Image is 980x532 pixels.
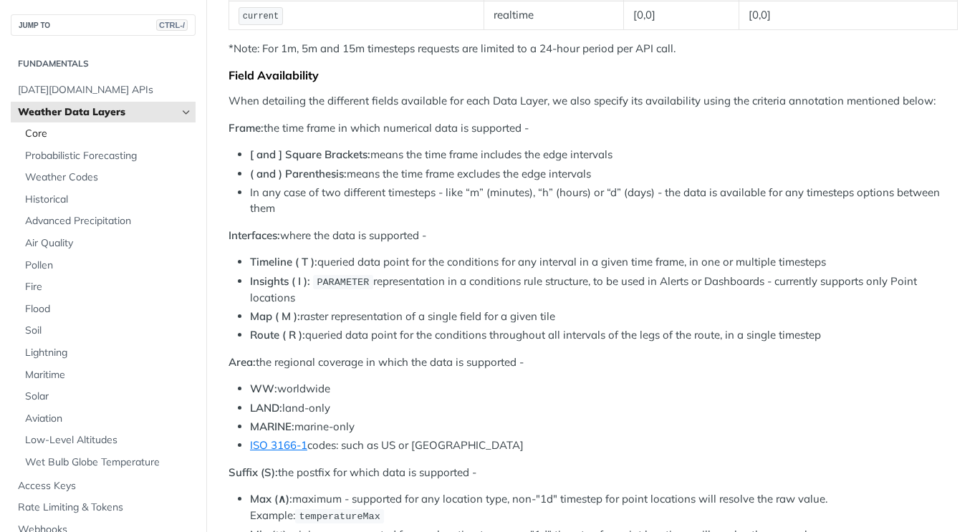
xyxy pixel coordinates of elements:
[250,274,310,288] strong: Insights ( I ):
[250,491,958,524] li: maximum - supported for any location type, non-"1d" timestep for point locations will resolve the...
[250,147,370,161] strong: [ and ] Square Brackets:
[25,412,192,426] span: Aviation
[18,167,196,188] a: Weather Codes
[11,57,196,70] h2: Fundamentals
[250,381,958,397] li: worldwide
[18,145,196,167] a: Probabilistic Forecasting
[18,233,196,254] a: Air Quality
[25,368,192,382] span: Maritime
[229,354,958,371] p: the regional coverage in which the data is supported -
[25,127,192,141] span: Core
[317,277,369,288] span: PARAMETER
[25,280,192,294] span: Fire
[250,255,317,269] strong: Timeline ( T ):
[18,83,192,97] span: [DATE][DOMAIN_NAME] APIs
[18,105,177,120] span: Weather Data Layers
[250,167,347,180] strong: ( and ) Parenthesis:
[250,327,958,344] li: queried data point for the conditions throughout all intervals of the legs of the route, in a sin...
[229,93,958,110] p: When detailing the different fields available for each Data Layer, we also specify its availabili...
[250,309,958,325] li: raster representation of a single field for a given tile
[18,408,196,430] a: Aviation
[250,254,958,271] li: queried data point for the conditions for any interval in a given time frame, in one or multiple ...
[25,236,192,251] span: Air Quality
[250,438,307,452] a: ISO 3166-1
[250,401,282,415] strong: LAND:
[25,433,192,448] span: Low-Level Altitudes
[18,276,196,298] a: Fire
[229,68,958,82] div: Field Availability
[25,149,192,163] span: Probabilistic Forecasting
[18,342,196,364] a: Lightning
[250,328,305,342] strong: Route ( R ):
[299,511,380,522] span: temperatureMax
[229,465,278,479] strong: Suffix (S):
[229,121,264,135] strong: Frame:
[250,274,958,306] li: representation in a conditions rule structure, to be used in Alerts or Dashboards - currently sup...
[229,228,280,242] strong: Interfaces:
[484,1,623,30] td: realtime
[11,14,196,36] button: JUMP TOCTRL-/
[156,19,188,31] span: CTRL-/
[250,420,294,433] strong: MARINE:
[623,1,739,30] td: [0,0]
[18,386,196,407] a: Solar
[18,452,196,473] a: Wet Bulb Globe Temperature
[250,309,300,323] strong: Map ( M ):
[250,400,958,417] li: land-only
[229,41,958,57] p: *Note: For 1m, 5m and 15m timesteps requests are limited to a 24-hour period per API call.
[18,255,196,276] a: Pollen
[11,102,196,123] a: Weather Data LayersHide subpages for Weather Data Layers
[243,11,279,21] span: current
[11,79,196,101] a: [DATE][DOMAIN_NAME] APIs
[11,475,196,497] a: Access Keys
[25,258,192,273] span: Pollen
[250,147,958,163] li: means the time frame includes the edge intervals
[229,228,958,244] p: where the data is supported -
[229,465,958,481] p: the postfix for which data is supported -
[18,430,196,451] a: Low-Level Altitudes
[25,170,192,185] span: Weather Codes
[25,302,192,316] span: Flood
[25,193,192,207] span: Historical
[250,437,958,454] li: codes: such as US or [GEOGRAPHIC_DATA]
[250,492,292,506] strong: Max (∧):
[11,497,196,518] a: Rate Limiting & Tokens
[25,346,192,360] span: Lightning
[25,324,192,338] span: Soil
[18,189,196,211] a: Historical
[18,500,192,515] span: Rate Limiting & Tokens
[25,390,192,404] span: Solar
[18,299,196,320] a: Flood
[250,419,958,435] li: marine-only
[229,355,256,369] strong: Area:
[25,214,192,228] span: Advanced Precipitation
[18,320,196,342] a: Soil
[250,382,277,395] strong: WW:
[18,364,196,386] a: Maritime
[181,107,192,118] button: Hide subpages for Weather Data Layers
[739,1,957,30] td: [0,0]
[250,185,958,217] li: In any case of two different timesteps - like “m” (minutes), “h” (hours) or “d” (days) - the data...
[250,166,958,183] li: means the time frame excludes the edge intervals
[25,455,192,470] span: Wet Bulb Globe Temperature
[18,123,196,145] a: Core
[18,211,196,232] a: Advanced Precipitation
[229,120,958,137] p: the time frame in which numerical data is supported -
[18,479,192,493] span: Access Keys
